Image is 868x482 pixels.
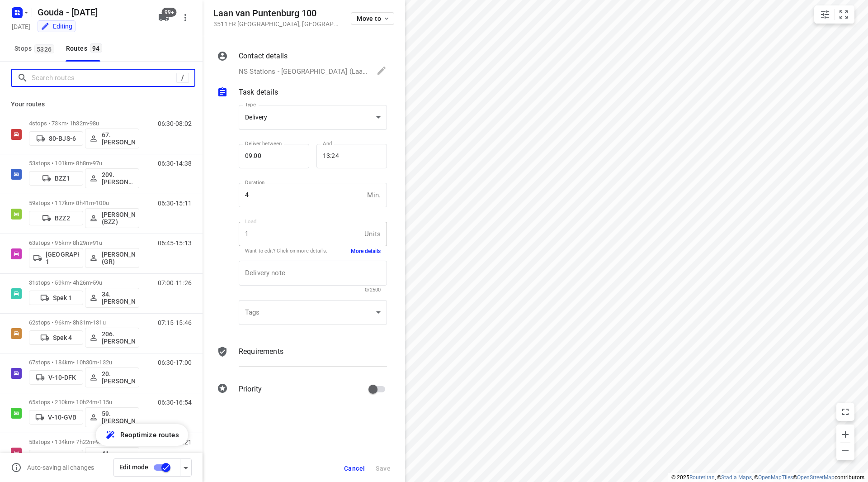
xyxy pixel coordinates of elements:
[96,439,105,445] span: 93u
[102,171,135,186] p: 209.[PERSON_NAME] (BZZ)
[97,359,99,366] span: •
[29,291,83,305] button: Spek 1
[102,211,135,225] p: [PERSON_NAME] (BZZ)
[365,287,381,293] span: 0/2500
[239,67,368,77] p: NS Stations - [GEOGRAPHIC_DATA] (Laan v [GEOGRAPHIC_DATA])([PERSON_NAME]), [PHONE_NUMBER], [EMAIL...
[162,8,177,17] span: 99+
[357,15,390,22] span: Move to
[155,9,173,27] button: 99+
[29,131,83,146] button: 80-BJS-6
[671,474,864,481] li: © 2025 , © , © © contributors
[94,439,96,445] span: •
[158,279,192,286] p: 07:00-11:26
[816,5,834,24] button: Map settings
[239,384,262,395] p: Priority
[340,460,368,477] button: Cancel
[29,359,139,366] p: 67 stops • 184km • 10h30m
[239,346,283,357] p: Requirements
[119,463,148,471] span: Edit mode
[29,319,139,326] p: 62 stops • 96km • 8h31m
[49,135,76,142] p: 80-BJS-6
[55,215,70,222] p: BZZ2
[158,120,192,127] p: 06:30-08:02
[85,367,139,387] button: 20.[PERSON_NAME]
[88,120,90,127] span: •
[158,319,192,326] p: 07:15-15:46
[29,120,139,127] p: 4 stops • 73km • 1h32m
[29,279,139,286] p: 31 stops • 59km • 4h26m
[835,5,853,24] button: Fit zoom
[29,211,83,225] button: BZZ2
[239,87,278,98] p: Task details
[217,51,387,78] div: Contact detailsNS Stations - [GEOGRAPHIC_DATA] (Laan v [GEOGRAPHIC_DATA])([PERSON_NAME]), [PHONE_...
[239,51,288,62] p: Contact details
[309,157,316,163] p: —
[217,87,387,100] div: Task details
[29,171,83,186] button: BZZ1
[93,160,102,167] span: 97u
[93,239,102,246] span: 91u
[46,251,79,265] p: [GEOGRAPHIC_DATA] 1
[797,474,835,481] a: OpenStreetMap
[99,399,112,406] span: 115u
[176,73,189,83] div: /
[367,190,381,200] p: Min.
[213,8,340,19] h5: Laan van Puntenburg 100
[85,407,139,427] button: 59.[PERSON_NAME]
[29,410,83,425] button: V-10-GVB
[814,5,854,24] div: small contained button group
[29,248,83,268] button: [GEOGRAPHIC_DATA] 1
[41,22,72,31] div: You are currently in edit mode.
[245,114,373,122] div: Delivery
[29,330,83,345] button: Spek 4
[85,168,139,188] button: 209.[PERSON_NAME] (BZZ)
[90,120,99,127] span: 98u
[158,239,192,247] p: 06:45-15:13
[180,462,191,473] div: Driver app settings
[96,424,188,446] button: Reoptimize routes
[27,464,94,471] p: Auto-saving all changes
[53,294,72,301] p: Spek 1
[85,447,139,467] button: 41.[PERSON_NAME]
[351,248,381,255] button: More details
[91,239,93,246] span: •
[239,105,387,130] div: Delivery
[66,43,105,54] div: Routes
[102,410,135,425] p: 59.[PERSON_NAME]
[120,429,179,441] span: Reoptimize routes
[176,9,194,27] button: More
[55,175,70,182] p: BZZ1
[34,5,151,19] h5: Rename
[213,20,340,28] p: 3511ER [GEOGRAPHIC_DATA] , [GEOGRAPHIC_DATA]
[158,160,192,167] p: 06:30-14:38
[29,439,139,445] p: 58 stops • 134km • 7h22m
[689,474,715,481] a: Routetitan
[721,474,752,481] a: Stadia Maps
[158,200,192,207] p: 06:30-15:11
[29,160,139,167] p: 53 stops • 101km • 8h8m
[29,370,83,385] button: V-10-DFK
[102,370,135,385] p: 20.[PERSON_NAME]
[53,334,72,341] p: Spek 4
[99,359,112,366] span: 132u
[91,160,93,167] span: •
[91,319,93,326] span: •
[48,414,76,421] p: V-10-GVB
[85,248,139,268] button: [PERSON_NAME] (GR)
[91,279,93,286] span: •
[376,65,387,76] svg: Edit
[102,330,135,345] p: 206.[PERSON_NAME]
[85,328,139,348] button: 206.[PERSON_NAME]
[96,200,109,206] span: 100u
[245,248,327,255] p: Want to edit? Click on more details.
[14,43,57,54] span: Stops
[158,399,192,406] p: 06:30-16:54
[344,465,365,472] span: Cancel
[94,200,96,206] span: •
[97,399,99,406] span: •
[29,200,139,206] p: 59 stops • 117km • 8h41m
[29,399,139,406] p: 65 stops • 210km • 10h24m
[93,319,106,326] span: 131u
[239,300,387,325] div: ​
[758,474,793,481] a: OpenMapTiles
